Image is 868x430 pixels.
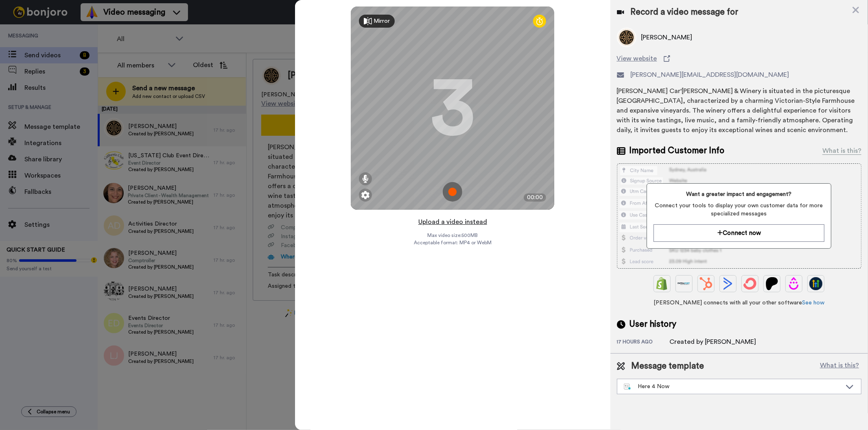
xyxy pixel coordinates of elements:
[654,190,824,198] span: Want a greater impact and engagement?
[524,193,546,202] div: 00:00
[414,239,492,246] span: Acceptable format: MP4 or WebM
[443,182,462,202] img: ic_record_start.svg
[818,360,861,372] button: What is this?
[743,277,756,290] img: ConvertKit
[624,384,632,390] img: nextgen-template.svg
[722,277,735,290] img: ActiveCampaign
[809,277,822,290] img: GoHighLevel
[624,382,842,391] div: Here 4 Now
[670,337,756,347] div: Created by [PERSON_NAME]
[678,277,691,290] img: Ontraport
[656,277,669,290] img: Shopify
[617,54,657,63] span: View website
[430,78,475,139] div: 3
[361,191,370,199] img: ic_gear.svg
[632,360,704,372] span: Message template
[416,217,490,227] button: Upload a video instead
[617,299,861,307] span: [PERSON_NAME] connects with all your other software
[617,54,861,63] a: View website
[700,277,713,290] img: Hubspot
[802,300,824,306] a: See how
[427,232,478,239] span: Max video size: 500 MB
[822,146,861,156] div: What is this?
[787,277,800,290] img: Drip
[630,318,677,330] span: User history
[631,70,789,80] span: [PERSON_NAME][EMAIL_ADDRESS][DOMAIN_NAME]
[765,277,778,290] img: Patreon
[617,86,861,135] div: [PERSON_NAME] Car'[PERSON_NAME] & Winery is situated in the picturesque [GEOGRAPHIC_DATA], charac...
[630,145,725,157] span: Imported Customer Info
[654,202,824,218] span: Connect your tools to display your own customer data for more specialized messages
[617,339,670,347] div: 17 hours ago
[654,224,824,242] button: Connect now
